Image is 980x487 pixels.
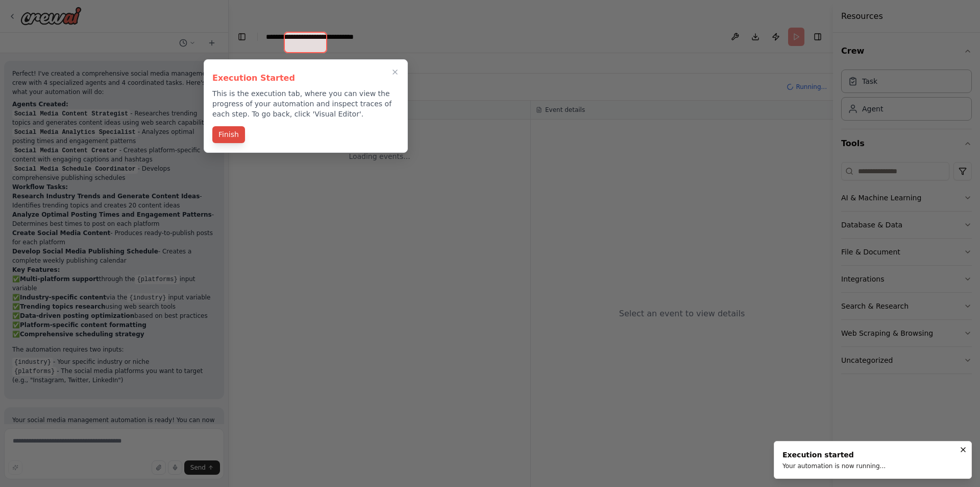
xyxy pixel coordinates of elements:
p: This is the execution tab, where you can view the progress of your automation and inspect traces ... [212,88,399,119]
button: Hide left sidebar [235,30,249,44]
h3: Execution Started [212,72,399,84]
div: Execution started [782,450,886,460]
button: Finish [212,126,245,143]
button: Close walkthrough [389,66,401,78]
div: Your automation is now running... [782,462,886,470]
